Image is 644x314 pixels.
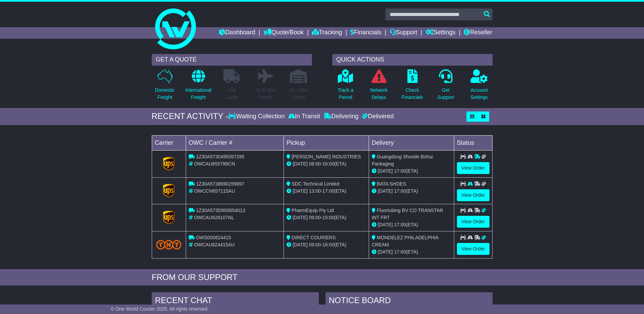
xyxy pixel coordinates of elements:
[163,184,174,197] img: GetCarrierServiceLogo
[350,27,381,39] a: Financials
[223,87,240,101] p: Full Loads
[378,249,393,255] span: [DATE]
[154,69,175,105] a: DomesticFreight
[457,162,490,174] a: View Order
[360,113,394,120] div: Delivered
[372,188,451,195] div: (ETA)
[292,154,361,159] span: [PERSON_NAME] INDUSTRIES
[370,69,388,105] a: NetworkDelays
[196,208,245,213] span: 1Z30A573D993654013
[196,181,244,187] span: 1Z30A5738690259897
[293,161,308,167] span: [DATE]
[163,211,174,224] img: GetCarrierServiceLogo
[284,135,369,150] td: Pickup
[372,221,451,228] div: (ETA)
[293,188,308,194] span: [DATE]
[372,154,433,167] span: Guangdong Shunde Bohui Packaging
[156,240,182,249] img: TNT_Domestic.png
[323,188,334,194] span: 17:00
[194,242,235,247] span: OWCAU624415AU
[377,181,406,187] span: BATA SHOES
[292,181,339,187] span: SDC Technical Limited
[326,292,493,311] div: NOTICE BOARD
[185,87,211,101] p: International Freight
[390,27,417,39] a: Support
[194,161,235,167] span: OWCAU655788CN
[111,306,209,312] span: © One World Courier 2025. All rights reserved.
[309,188,321,194] span: 13:00
[370,87,387,101] p: Network Delays
[457,189,490,201] a: View Order
[152,273,493,282] div: FROM OUR SUPPORT
[437,87,454,101] p: Get Support
[287,160,366,168] div: - (ETA)
[152,111,228,121] div: RECENT ACTIVITY -
[378,222,393,227] span: [DATE]
[293,215,308,220] span: [DATE]
[287,113,322,120] div: In Transit
[337,69,354,105] a: Track aParcel
[401,69,423,105] a: CheckFinancials
[394,188,406,194] span: 17:00
[394,222,406,227] span: 17:00
[372,208,443,220] span: Fluortubing BV CO TRANSTAR INT FRT
[323,215,334,220] span: 15:00
[290,87,308,101] p: Air / Sea Depot
[287,214,366,221] div: - (ETA)
[255,87,275,101] p: Air & Sea Freight
[372,235,438,247] span: MONDELEZ PHILADELPHIA CREAM
[394,249,406,255] span: 17:00
[194,188,235,194] span: OWCCN657115AU
[152,54,312,66] div: GET A QUOTE
[322,113,360,120] div: Delivering
[464,27,492,39] a: Reseller
[196,154,244,159] span: 1Z30A5730495057295
[312,27,342,39] a: Tracking
[292,235,336,240] span: DIRECT COURIERS
[219,27,255,39] a: Dashboard
[152,292,319,311] div: RECENT CHAT
[293,242,308,247] span: [DATE]
[155,87,174,101] p: Domestic Freight
[292,208,334,213] span: PharmEquip Pty Ltd
[332,54,493,66] div: QUICK ACTIONS
[378,168,393,174] span: [DATE]
[372,168,451,175] div: (ETA)
[338,87,353,101] p: Track a Parcel
[309,242,321,247] span: 09:00
[369,135,454,150] td: Delivery
[185,69,212,105] a: InternationalFreight
[163,157,174,171] img: GetCarrierServiceLogo
[454,135,492,150] td: Status
[309,161,321,167] span: 08:00
[437,69,454,105] a: GetSupport
[394,168,406,174] span: 17:00
[186,135,284,150] td: OWC / Carrier #
[323,242,334,247] span: 16:00
[471,87,488,101] p: Account Settings
[426,27,456,39] a: Settings
[372,248,451,256] div: (ETA)
[287,188,366,195] div: - (ETA)
[287,241,366,248] div: - (ETA)
[457,243,490,255] a: View Order
[378,188,393,194] span: [DATE]
[228,113,286,120] div: Waiting Collection
[194,215,234,220] span: OWCAU626107NL
[470,69,488,105] a: AccountSettings
[263,27,303,39] a: Quote/Book
[457,216,490,228] a: View Order
[152,135,186,150] td: Carrier
[196,235,231,240] span: OWS000624415
[323,161,334,167] span: 16:00
[402,87,423,101] p: Check Financials
[309,215,321,220] span: 09:00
